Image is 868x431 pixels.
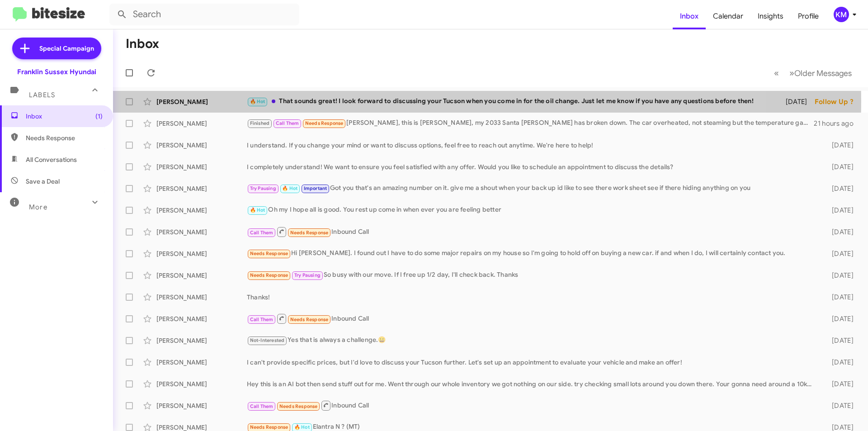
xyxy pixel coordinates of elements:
div: [DATE] [817,336,861,345]
span: Not-Interested [250,337,285,343]
span: Finished [250,120,270,126]
div: [PERSON_NAME] [156,206,247,215]
span: 🔥 Hot [250,207,265,213]
div: Inbound Call [247,313,817,324]
span: Needs Response [290,317,329,322]
div: [DATE] [817,206,861,215]
div: [DATE] [817,227,861,237]
span: Call Them [276,120,299,126]
div: I can't provide specific prices, but I'd love to discuss your Tucson further. Let's set up an app... [247,358,817,367]
div: [DATE] [817,141,861,150]
div: [PERSON_NAME] [156,379,247,388]
span: Older Messages [794,68,852,78]
div: [PERSON_NAME] [156,97,247,106]
div: Got you that's an amazing number on it. give me a shout when your back up id like to see there wo... [247,183,817,194]
a: Calendar [706,3,750,29]
span: « [774,67,779,79]
input: Search [109,4,299,25]
div: Hey this is an AI bot then send stuff out for me. Went through our whole inventory we got nothing... [247,379,817,388]
div: Inbound Call [247,226,817,237]
a: Insights [750,3,791,29]
div: [PERSON_NAME] [156,293,247,302]
span: (1) [95,112,103,121]
div: [PERSON_NAME] [156,119,247,128]
button: Next [784,64,857,82]
div: [PERSON_NAME] [156,336,247,345]
span: Try Pausing [250,185,276,191]
div: [DATE] [817,293,861,302]
span: » [789,67,794,79]
div: [DATE] [774,97,815,106]
span: Important [304,185,327,191]
div: [DATE] [817,184,861,193]
a: Special Campaign [12,38,101,59]
a: Profile [791,3,826,29]
div: [DATE] [817,162,861,171]
div: Inbound Call [247,400,817,411]
h1: Inbox [126,37,159,51]
span: Special Campaign [39,44,94,53]
span: Needs Response [279,403,318,409]
div: [DATE] [817,249,861,258]
span: Call Them [250,403,274,409]
span: 🔥 Hot [250,99,265,104]
div: [PERSON_NAME] [156,401,247,410]
div: [DATE] [817,314,861,323]
span: 🔥 Hot [282,185,297,191]
span: Needs Response [250,424,288,430]
button: Previous [769,64,784,82]
span: Needs Response [250,251,288,256]
button: KM [826,7,858,22]
div: [PERSON_NAME] [156,271,247,280]
div: [PERSON_NAME] [156,184,247,193]
span: Try Pausing [294,272,321,278]
div: [PERSON_NAME] [156,314,247,323]
div: Franklin Sussex Hyundai [17,67,96,76]
div: Oh my I hope all is good. You rest up come in when ever you are feeling better [247,205,817,215]
div: That sounds great! I look forward to discussing your Tucson when you come in for the oil change. ... [247,96,774,107]
span: Call Them [250,317,274,322]
div: [PERSON_NAME] [156,162,247,171]
div: [PERSON_NAME] [156,227,247,237]
div: [DATE] [817,379,861,388]
a: Inbox [673,3,706,29]
div: I completely understand! We want to ensure you feel satisfied with any offer. Would you like to s... [247,162,817,171]
span: Save a Deal [26,177,60,186]
span: Call Them [250,230,274,236]
div: Thanks! [247,293,817,302]
div: 21 hours ago [814,119,861,128]
span: Needs Response [305,120,344,126]
span: Needs Response [26,133,103,142]
span: Labels [29,91,55,99]
nav: Page navigation example [769,64,857,82]
div: KM [834,7,849,22]
div: [DATE] [817,401,861,410]
div: [PERSON_NAME] [156,141,247,150]
div: [PERSON_NAME], this is [PERSON_NAME], my 2033 Santa [PERSON_NAME] has broken down. The car overhe... [247,118,814,128]
div: Yes that is always a challenge.😀 [247,335,817,346]
div: So busy with our move. If I free up 1/2 day, I'll check back. Thanks [247,270,817,280]
span: Inbox [26,112,103,121]
div: Follow Up ? [815,97,861,106]
span: Needs Response [290,230,329,236]
div: [DATE] [817,271,861,280]
div: [PERSON_NAME] [156,358,247,367]
span: All Conversations [26,155,77,164]
span: 🔥 Hot [294,424,310,430]
div: [PERSON_NAME] [156,249,247,258]
span: Needs Response [250,272,288,278]
div: [DATE] [817,358,861,367]
div: I understand. If you change your mind or want to discuss options, feel free to reach out anytime.... [247,141,817,150]
span: More [29,203,47,211]
div: Hi [PERSON_NAME]. I found out I have to do some major repairs on my house so I'm going to hold of... [247,248,817,259]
